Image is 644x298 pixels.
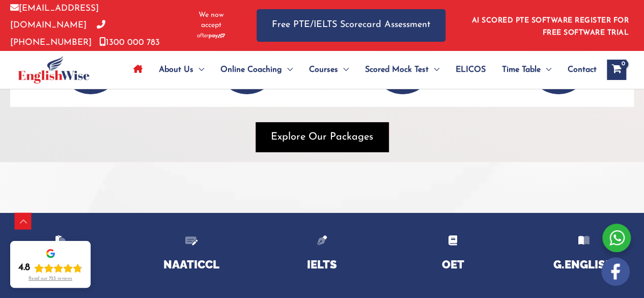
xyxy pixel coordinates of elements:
a: [PHONE_NUMBER] [10,21,105,46]
div: Read our 723 reviews [29,276,72,282]
span: Contact [568,52,597,88]
span: Menu Toggle [193,52,204,88]
h4: IELTS [267,258,377,271]
span: Scored Mock Test [365,52,429,88]
span: Courses [309,52,338,88]
a: [EMAIL_ADDRESS][DOMAIN_NAME] [10,4,99,30]
img: Afterpay-Logo [197,33,225,39]
h4: OET [398,258,508,271]
span: Online Coaching [220,52,282,88]
a: Contact [559,52,597,88]
img: white-facebook.png [601,257,630,286]
a: Scored Mock TestMenu Toggle [357,52,447,88]
a: CoursesMenu Toggle [301,52,357,88]
span: Explore Our Packages [271,130,373,144]
h4: PTE [5,258,116,271]
div: 4.8 [18,262,30,274]
p: 6 Months [372,33,433,94]
a: View Shopping Cart, empty [607,60,626,80]
h4: G.ENGLISH [528,258,639,271]
a: 1300 000 783 [99,38,160,47]
button: Explore Our Packages [256,122,388,152]
nav: Site Navigation: Main Menu [125,52,597,88]
a: About UsMenu Toggle [151,52,212,88]
span: We now accept [191,10,231,31]
span: Menu Toggle [429,52,439,88]
h4: NAATICCL [136,258,246,271]
a: AI SCORED PTE SOFTWARE REGISTER FOR FREE SOFTWARE TRIAL [472,17,629,37]
span: Menu Toggle [282,52,293,88]
span: Menu Toggle [541,52,551,88]
span: Time Table [502,52,541,88]
span: ELICOS [456,52,486,88]
img: cropped-ew-logo [18,56,90,84]
a: Online CoachingMenu Toggle [212,52,301,88]
a: Time TableMenu Toggle [494,52,559,88]
div: Rating: 4.8 out of 5 [18,262,82,274]
p: 3 Months [216,33,277,94]
span: About Us [159,52,193,88]
a: Free PTE/IELTS Scorecard Assessment [257,9,445,41]
span: Menu Toggle [338,52,349,88]
aside: Header Widget 1 [466,9,634,42]
a: ELICOS [447,52,494,88]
